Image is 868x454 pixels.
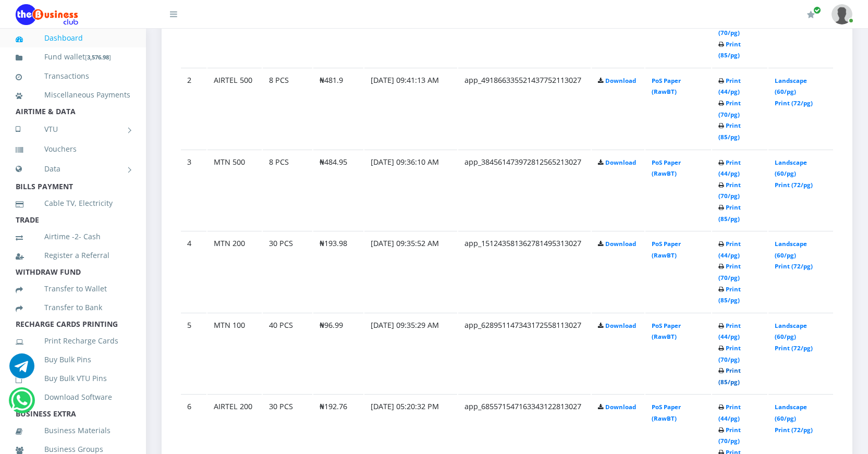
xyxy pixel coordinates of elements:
a: Transactions [16,64,130,88]
a: Airtime -2- Cash [16,225,130,249]
td: 40 PCS [263,313,312,394]
td: 8 PCS [263,68,312,149]
a: Print (70/pg) [718,181,741,200]
a: PoS Paper (RawBT) [652,158,681,178]
small: [ ] [85,53,111,61]
a: Chat for support [11,396,32,413]
a: Download [605,403,636,411]
a: Landscape (60/pg) [775,158,807,178]
a: Download [605,322,636,329]
a: Data [16,156,130,182]
a: Dashboard [16,26,130,50]
td: [DATE] 09:35:29 AM [364,313,457,394]
a: Buy Bulk VTU Pins [16,366,130,390]
a: Vouchers [16,137,130,161]
td: [DATE] 09:41:13 AM [364,68,457,149]
a: Print (85/pg) [718,121,741,141]
b: 3,576.98 [87,53,109,61]
td: 2 [181,68,206,149]
a: Landscape (60/pg) [775,322,807,341]
a: PoS Paper (RawBT) [652,240,681,259]
a: Business Materials [16,419,130,443]
a: Transfer to Bank [16,296,130,320]
a: Fund wallet[3,576.98] [16,45,130,69]
a: Landscape (60/pg) [775,240,807,259]
a: Print (70/pg) [718,262,741,281]
td: app_628951147343172558113027 [458,313,591,394]
a: Print (70/pg) [718,99,741,118]
a: Print (44/pg) [718,240,741,259]
td: MTN 100 [207,313,262,394]
a: PoS Paper (RawBT) [652,403,681,422]
a: Print (85/pg) [718,285,741,304]
td: [DATE] 09:36:10 AM [364,150,457,230]
a: Print (70/pg) [718,344,741,363]
a: VTU [16,116,130,142]
a: Print (85/pg) [718,203,741,223]
i: Renew/Upgrade Subscription [807,10,815,19]
a: Download [605,77,636,84]
td: ₦484.95 [313,150,363,230]
a: Register a Referral [16,243,130,267]
a: Print (44/pg) [718,322,741,341]
a: PoS Paper (RawBT) [652,77,681,96]
td: [DATE] 09:35:52 AM [364,231,457,312]
td: app_151243581362781495313027 [458,231,591,312]
a: Print Recharge Cards [16,329,130,353]
a: Download [605,240,636,248]
a: Cable TV, Electricity [16,191,130,215]
td: AIRTEL 500 [207,68,262,149]
td: MTN 500 [207,150,262,230]
a: Transfer to Wallet [16,277,130,301]
a: Landscape (60/pg) [775,403,807,422]
td: MTN 200 [207,231,262,312]
td: app_384561473972812565213027 [458,150,591,230]
a: Chat for support [9,361,34,378]
a: Print (44/pg) [718,158,741,178]
a: Print (72/pg) [775,344,813,352]
a: Print (85/pg) [718,366,741,386]
td: app_491866335521437752113027 [458,68,591,149]
span: Renew/Upgrade Subscription [813,6,821,14]
td: 5 [181,313,206,394]
td: 3 [181,150,206,230]
a: Landscape (60/pg) [775,77,807,96]
img: Logo [16,4,78,25]
a: Print (72/pg) [775,181,813,189]
td: ₦193.98 [313,231,363,312]
td: ₦481.9 [313,68,363,149]
img: User [832,4,852,24]
a: PoS Paper (RawBT) [652,322,681,341]
a: Miscellaneous Payments [16,83,130,107]
a: Buy Bulk Pins [16,348,130,372]
a: Print (85/pg) [718,40,741,59]
a: Print (44/pg) [718,403,741,422]
a: Download [605,158,636,166]
td: 4 [181,231,206,312]
a: Print (72/pg) [775,426,813,434]
a: Download Software [16,385,130,409]
td: 30 PCS [263,231,312,312]
a: Print (44/pg) [718,77,741,96]
a: Print (72/pg) [775,99,813,107]
td: ₦96.99 [313,313,363,394]
a: Print (72/pg) [775,262,813,270]
a: Print (70/pg) [718,426,741,445]
td: 8 PCS [263,150,312,230]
